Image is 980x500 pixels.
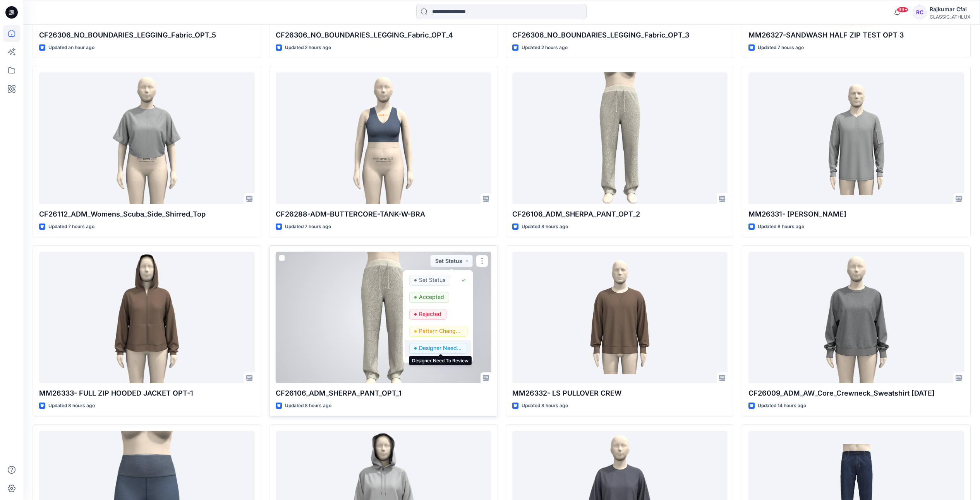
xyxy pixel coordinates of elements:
[748,30,964,41] p: MM26327-SANDWASH HALF ZIP TEST OPT 3
[419,360,462,370] p: Dropped \ Not proceeding
[419,275,445,285] p: Set Status
[48,402,95,410] p: Updated 8 hours ago
[512,252,728,384] a: MM26332- LS PULLOVER CREW
[897,7,908,13] span: 99+
[276,30,491,41] p: CF26306_NO_BOUNDARIES_LEGGING_Fabric_OPT_4
[39,252,255,384] a: MM26333- FULL ZIP HOODED JACKET OPT-1
[285,402,331,410] p: Updated 8 hours ago
[419,326,462,336] p: Pattern Changes Requested
[419,343,462,353] p: Designer Need To Review
[48,44,94,52] p: Updated an hour ago
[758,402,806,410] p: Updated 14 hours ago
[419,309,441,319] p: Rejected
[276,72,491,204] a: CF26288-ADM-BUTTERCORE-TANK-W-BRA
[930,14,970,20] div: CLASSIC_ATHLUX
[39,30,255,41] p: CF26306_NO_BOUNDARIES_LEGGING_Fabric_OPT_5
[748,388,964,399] p: CF26009_ADM_AW_Core_Crewneck_Sweatshirt [DATE]
[276,388,491,399] p: CF26106_ADM_SHERPA_PANT_OPT_1
[748,72,964,204] a: MM26331- LS HENLEY
[285,223,331,231] p: Updated 7 hours ago
[285,44,331,52] p: Updated 2 hours ago
[39,388,255,399] p: MM26333- FULL ZIP HOODED JACKET OPT-1
[512,30,728,41] p: CF26306_NO_BOUNDARIES_LEGGING_Fabric_OPT_3
[748,209,964,220] p: MM26331- [PERSON_NAME]
[276,209,491,220] p: CF26288-ADM-BUTTERCORE-TANK-W-BRA
[39,72,255,204] a: CF26112_ADM_Womens_Scuba_Side_Shirred_Top
[913,5,927,19] div: RC
[512,209,728,220] p: CF26106_ADM_SHERPA_PANT_OPT_2
[512,388,728,399] p: MM26332- LS PULLOVER CREW
[512,72,728,204] a: CF26106_ADM_SHERPA_PANT_OPT_2
[522,223,568,231] p: Updated 8 hours ago
[522,44,568,52] p: Updated 2 hours ago
[522,402,568,410] p: Updated 8 hours ago
[419,292,444,302] p: Accepted
[48,223,94,231] p: Updated 7 hours ago
[748,252,964,384] a: CF26009_ADM_AW_Core_Crewneck_Sweatshirt 13OCT25
[758,44,804,52] p: Updated 7 hours ago
[39,209,255,220] p: CF26112_ADM_Womens_Scuba_Side_Shirred_Top
[930,5,970,14] div: Rajkumar Cfai
[276,252,491,384] a: CF26106_ADM_SHERPA_PANT_OPT_1
[758,223,804,231] p: Updated 8 hours ago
